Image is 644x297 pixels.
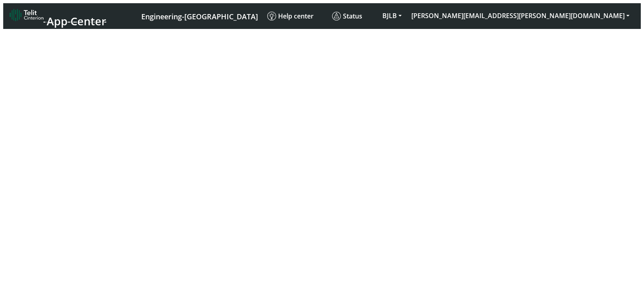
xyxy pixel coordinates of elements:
[329,8,378,24] a: Status
[407,8,634,23] button: [PERSON_NAME][EMAIL_ADDRESS][PERSON_NAME][DOMAIN_NAME]
[332,12,341,20] img: status.svg
[10,6,105,26] a: App Center
[10,8,43,21] img: logo-telit-cinterion-gw-new.png
[378,8,407,23] button: BJLB
[141,12,258,21] span: Engineering-[GEOGRAPHIC_DATA]
[332,12,362,20] span: Status
[267,12,314,20] span: Help center
[47,14,106,29] span: App Center
[264,8,329,24] a: Help center
[267,12,276,20] img: knowledge.svg
[141,8,258,23] a: Your current platform instance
